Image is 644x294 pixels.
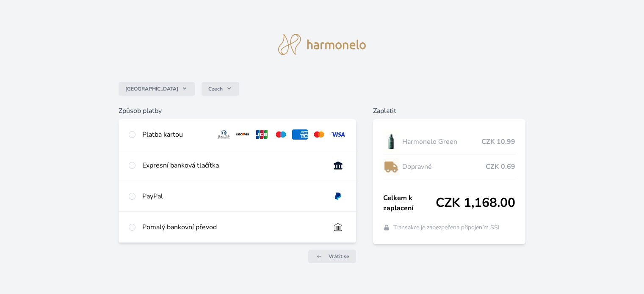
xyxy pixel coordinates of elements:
[486,162,515,172] span: CZK 0.69
[383,193,436,213] span: Celkem k zaplacení
[383,156,399,177] img: delivery-lo.png
[142,222,323,232] div: Pomalý bankovní převod
[142,191,323,201] div: PayPal
[330,222,346,232] img: bankTransfer_IBAN.svg
[208,85,223,92] span: Czech
[292,129,308,140] img: amex.svg
[311,129,327,140] img: mc.svg
[142,129,209,140] div: Platba kartou
[402,162,485,172] span: Dopravné
[373,106,525,116] h6: Zaplatit
[273,129,289,140] img: maestro.svg
[235,129,251,140] img: discover.svg
[481,137,515,147] span: CZK 10.99
[119,82,195,96] button: [GEOGRAPHIC_DATA]
[142,160,323,170] div: Expresní banková tlačítka
[329,253,349,260] span: Vrátit se
[393,223,501,232] span: Transakce je zabezpečena připojením SSL
[202,82,239,96] button: Czech
[119,106,356,116] h6: Způsob platby
[254,129,270,140] img: jcb.svg
[330,160,346,170] img: onlineBanking_CZ.svg
[216,129,232,140] img: diners.svg
[330,129,346,140] img: visa.svg
[383,131,399,152] img: CLEAN_GREEN_se_stinem_x-lo.jpg
[125,85,178,92] span: [GEOGRAPHIC_DATA]
[436,195,515,211] span: CZK 1,168.00
[402,137,481,147] span: Harmonelo Green
[330,191,346,201] img: paypal.svg
[278,34,366,55] img: logo.svg
[308,250,356,263] a: Vrátit se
